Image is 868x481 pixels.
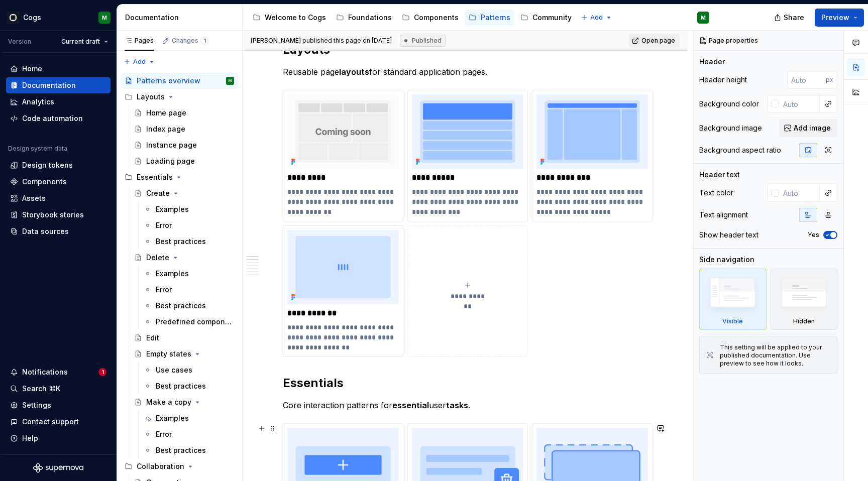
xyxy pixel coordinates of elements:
[130,330,238,346] a: Edit
[516,10,576,26] a: Community
[121,458,238,474] div: Collaboration
[6,364,111,380] button: Notifications1
[22,384,60,394] div: Search ⌘K
[137,92,165,102] div: Layouts
[156,413,189,423] div: Examples
[8,145,67,153] div: Design system data
[23,13,41,23] div: Cogs
[251,37,301,44] span: [PERSON_NAME]
[22,113,83,124] div: Code automation
[699,210,748,220] div: Text alignment
[400,35,446,47] div: Published
[283,66,647,78] p: Reusable page for standard application pages.
[156,429,172,439] div: Error
[156,204,189,214] div: Examples
[6,430,111,446] button: Help
[6,414,111,430] button: Contact support
[2,7,115,28] button: CogsM
[133,58,146,66] span: Add
[140,410,238,426] a: Examples
[590,14,603,22] span: Add
[699,75,747,85] div: Header height
[130,153,238,169] a: Loading page
[821,13,849,23] span: Preview
[779,95,820,113] input: Auto
[339,67,369,77] strong: layouts
[156,365,192,375] div: Use cases
[146,397,191,407] div: Make a copy
[578,11,615,25] button: Add
[156,269,189,279] div: Examples
[57,35,113,49] button: Current draft
[249,8,576,28] div: Page tree
[140,201,238,217] a: Examples
[699,269,767,330] div: Visible
[699,170,740,180] div: Header text
[156,301,206,311] div: Best practices
[348,13,392,23] div: Foundations
[130,250,238,266] a: Delete
[6,190,111,206] a: Assets
[140,298,238,314] a: Best practices
[156,445,206,455] div: Best practices
[33,463,83,473] svg: Supernova Logo
[481,13,510,23] div: Patterns
[130,121,238,137] a: Index page
[22,64,42,74] div: Home
[102,14,107,22] div: M
[140,266,238,282] a: Examples
[465,10,514,26] a: Patterns
[6,397,111,413] a: Settings
[140,282,238,298] a: Error
[121,169,238,185] div: Essentials
[6,61,111,77] a: Home
[156,381,206,391] div: Best practices
[156,317,232,327] div: Predefined components
[699,188,733,198] div: Text color
[140,362,238,378] a: Use cases
[6,110,111,127] a: Code automation
[283,399,647,411] p: Core interaction patterns for user .
[701,14,706,22] div: M
[8,38,31,46] div: Version
[720,343,831,368] div: This setting will be applied to your published documentation. Use preview to see how it looks.
[287,94,399,169] img: 17c0f814-9a66-499b-8768-75868e4cecc6.png
[61,38,100,46] span: Current draft
[22,80,76,90] div: Documentation
[784,13,804,23] span: Share
[140,217,238,233] a: Error
[146,253,169,263] div: Delete
[22,367,68,377] div: Notifications
[146,124,185,134] div: Index page
[699,57,725,67] div: Header
[130,346,238,362] a: Empty states
[130,185,238,201] a: Create
[779,184,820,202] input: Auto
[125,37,154,45] div: Pages
[130,394,238,410] a: Make a copy
[140,442,238,458] a: Best practices
[283,375,647,391] h2: Essentials
[22,160,73,170] div: Design tokens
[412,94,523,169] img: 47d5147b-6b97-4837-b0e5-62dd0dde70ab.png
[699,123,762,133] div: Background image
[779,119,837,137] button: Add image
[146,188,170,198] div: Create
[130,105,238,121] a: Home page
[22,433,38,443] div: Help
[146,140,197,150] div: Instance page
[6,157,111,173] a: Design tokens
[6,77,111,93] a: Documentation
[771,269,838,330] div: Hidden
[6,223,111,239] a: Data sources
[808,231,819,239] label: Yes
[249,10,330,26] a: Welcome to Cogs
[414,13,459,23] div: Components
[22,177,67,187] div: Components
[140,378,238,394] a: Best practices
[787,71,826,89] input: Auto
[22,193,46,203] div: Assets
[536,94,648,169] img: 1a9f6ee1-9983-4441-bb41-4343102e294f.png
[140,314,238,330] a: Predefined components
